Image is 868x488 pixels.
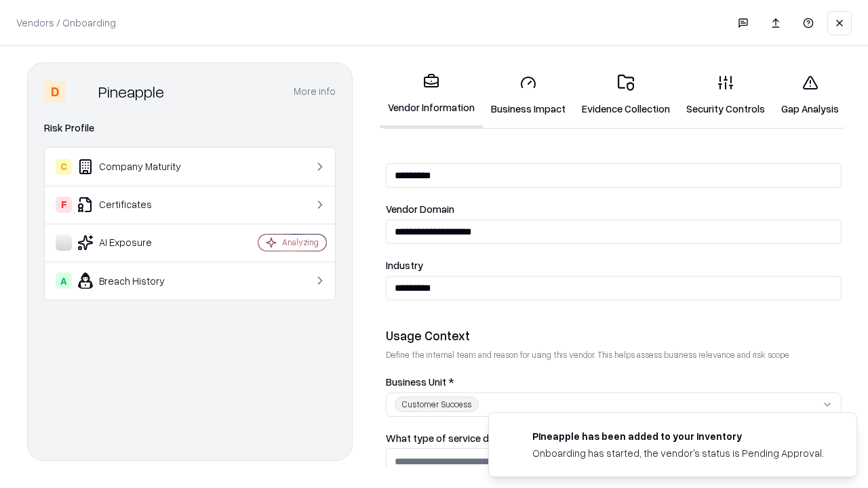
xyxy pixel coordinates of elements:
div: F [56,197,72,213]
label: What type of service does the vendor provide? * [386,433,842,443]
p: Define the internal team and reason for using this vendor. This helps assess business relevance a... [386,349,842,361]
button: More info [294,79,336,104]
p: Vendors / Onboarding [16,16,116,30]
img: pineappleenergy.com [505,429,521,445]
a: Evidence Collection [574,64,678,127]
a: Security Controls [678,64,773,127]
div: Company Maturity [56,159,218,175]
div: Breach History [56,272,218,289]
div: Analyzing [282,237,319,248]
a: Business Impact [483,64,574,127]
label: Business Unit * [386,377,842,387]
div: Risk Profile [44,120,336,136]
img: Pineapple [71,81,93,102]
div: Certificates [56,197,218,213]
div: C [56,159,72,175]
button: Customer Success [386,392,842,417]
a: Vendor Information [380,62,483,128]
div: D [44,81,66,102]
div: Pineapple has been added to your inventory [532,429,824,443]
a: Gap Analysis [773,64,847,127]
div: Pineapple [98,81,164,102]
label: Vendor Domain [386,204,842,214]
label: Industry [386,260,842,270]
div: Onboarding has started, the vendor's status is Pending Approval. [532,446,824,460]
div: A [56,272,72,289]
div: AI Exposure [56,235,218,251]
div: Customer Success [395,396,479,412]
div: Usage Context [386,327,842,344]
